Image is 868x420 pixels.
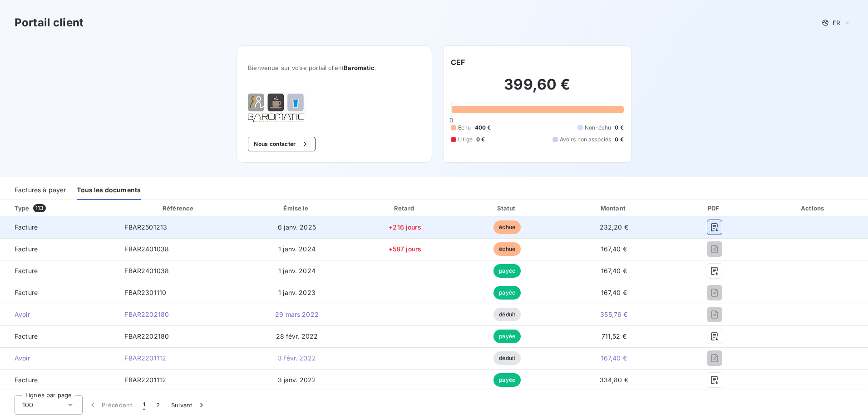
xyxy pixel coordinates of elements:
[601,267,627,275] span: 167,40 €
[15,15,84,31] h3: Portail client
[601,245,627,253] span: 167,40 €
[601,354,627,362] span: 167,40 €
[493,286,521,300] span: payée
[493,264,521,278] span: payée
[600,223,628,231] span: 232,20 €
[602,332,626,340] span: 711,52 €
[585,124,611,132] span: Non-échu
[124,310,169,318] span: FBAR2202180
[124,267,169,275] span: FBAR2401038
[389,223,421,231] span: +216 jours
[493,351,521,365] span: déduit
[276,332,318,340] span: 28 févr. 2022
[15,181,66,200] div: Factures à payer
[242,204,351,213] div: Émise le
[166,395,212,415] button: Suivant
[278,245,316,253] span: 1 janv. 2024
[77,181,141,200] div: Tous les documents
[451,57,465,68] h6: CEF
[278,376,316,384] span: 3 janv. 2022
[143,400,145,410] span: 1
[560,135,612,144] span: Avoirs non associés
[124,332,169,340] span: FBAR2202180
[7,245,110,254] span: Facture
[451,75,624,103] h2: 399,60 €
[7,288,110,297] span: Facture
[278,289,316,296] span: 1 janv. 2023
[493,220,521,234] span: échue
[344,64,375,71] span: Baromatic
[493,308,521,321] span: déduit
[355,204,455,213] div: Retard
[124,354,166,362] span: FBAR2201112
[33,204,46,212] span: 113
[124,223,167,231] span: FBAR2501213
[476,135,485,144] span: 0 €
[7,266,110,275] span: Facture
[458,124,471,132] span: Échu
[7,310,110,319] span: Avoir
[559,204,668,213] div: Montant
[760,204,866,213] div: Actions
[138,395,151,415] button: 1
[493,242,521,256] span: échue
[248,64,421,71] span: Bienvenue sur votre portail client .
[278,267,316,275] span: 1 janv. 2024
[7,332,110,341] span: Facture
[278,223,316,231] span: 6 janv. 2025
[22,400,33,410] span: 100
[615,124,623,132] span: 0 €
[124,245,169,253] span: FBAR2401038
[248,93,306,122] img: Company logo
[458,135,473,144] span: Litige
[275,310,319,318] span: 29 mars 2022
[672,204,757,213] div: PDF
[278,354,316,362] span: 3 févr. 2022
[600,376,628,384] span: 334,80 €
[163,205,193,212] div: Référence
[493,373,521,387] span: payée
[601,289,627,296] span: 167,40 €
[124,376,166,384] span: FBAR2201112
[7,223,110,232] span: Facture
[248,137,315,151] button: Nous contacter
[7,354,110,363] span: Avoir
[83,395,138,415] button: Précédent
[475,124,491,132] span: 400 €
[389,245,422,253] span: +587 jours
[615,135,623,144] span: 0 €
[7,375,110,385] span: Facture
[493,330,521,343] span: payée
[124,289,166,296] span: FBAR2301110
[449,116,453,124] span: 0
[459,204,556,213] div: Statut
[600,310,627,318] span: 355,76 €
[833,19,840,26] span: FR
[9,204,115,213] div: Type
[151,395,165,415] button: 2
